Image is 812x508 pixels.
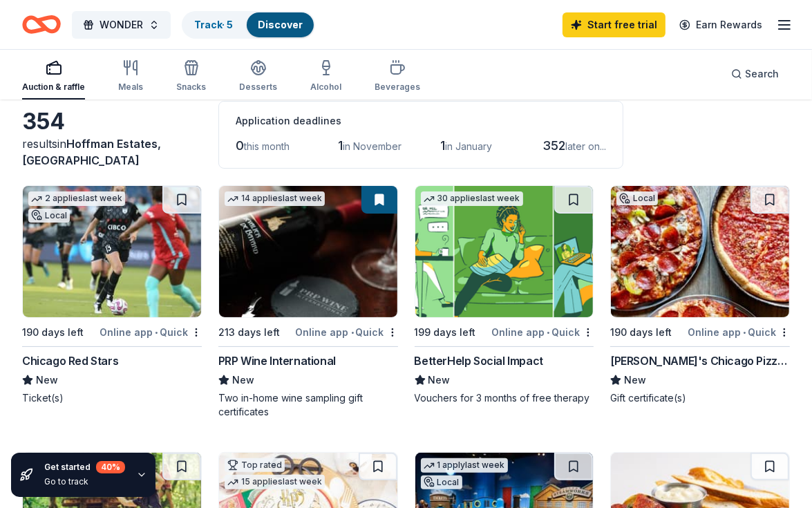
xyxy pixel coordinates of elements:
[96,461,125,473] div: 40 %
[236,138,244,153] span: 0
[415,391,594,405] div: Vouchers for 3 months of free therapy
[225,191,325,206] div: 14 applies last week
[225,458,285,472] div: Top rated
[194,19,233,30] a: Track· 5
[491,323,594,341] div: Online app Quick
[310,82,341,93] div: Alcohol
[236,113,606,129] div: Application deadlines
[225,475,325,489] div: 15 applies last week
[720,60,790,88] button: Search
[296,323,398,341] div: Online app Quick
[239,54,277,100] button: Desserts
[244,140,290,152] span: this month
[610,352,790,369] div: [PERSON_NAME]'s Chicago Pizzeria & Pub
[440,138,445,153] span: 1
[415,352,543,369] div: BetterHelp Social Impact
[176,82,206,93] div: Snacks
[22,137,161,167] span: Hoffman Estates, [GEOGRAPHIC_DATA]
[118,54,143,100] button: Meals
[563,12,665,37] a: Start free trial
[218,352,336,369] div: PRP Wine International
[28,191,125,206] div: 2 applies last week
[239,82,277,93] div: Desserts
[610,391,790,405] div: Gift certificate(s)
[182,11,315,39] button: Track· 5Discover
[610,185,790,405] a: Image for Georgio's Chicago Pizzeria & PubLocal190 days leftOnline app•Quick[PERSON_NAME]'s Chica...
[688,323,790,341] div: Online app Quick
[22,137,161,167] span: in
[542,138,565,153] span: 352
[671,12,771,37] a: Earn Rewards
[421,476,462,489] div: Local
[44,461,125,473] div: Get started
[616,191,658,205] div: Local
[565,140,606,152] span: later on...
[118,82,143,93] div: Meals
[415,324,476,341] div: 199 days left
[22,135,202,169] div: results
[155,327,158,338] span: •
[36,372,58,388] span: New
[218,391,398,419] div: Two in-home wine sampling gift certificates
[22,391,202,405] div: Ticket(s)
[72,11,171,39] button: WONDER
[232,372,254,388] span: New
[28,209,70,223] div: Local
[22,108,202,135] div: 354
[743,327,746,338] span: •
[338,138,343,153] span: 1
[22,82,85,93] div: Auction & raffle
[421,191,523,206] div: 30 applies last week
[44,476,125,487] div: Go to track
[611,186,789,317] img: Image for Georgio's Chicago Pizzeria & Pub
[375,54,420,100] button: Beverages
[100,17,143,33] span: WONDER
[218,185,398,419] a: Image for PRP Wine International14 applieslast week213 days leftOnline app•QuickPRP Wine Internat...
[176,54,206,100] button: Snacks
[351,327,354,338] span: •
[218,324,280,341] div: 213 days left
[100,323,202,341] div: Online app Quick
[547,327,549,338] span: •
[745,66,779,82] span: Search
[624,372,646,388] span: New
[258,19,303,30] a: Discover
[415,186,594,317] img: Image for BetterHelp Social Impact
[23,186,201,317] img: Image for Chicago Red Stars
[22,8,61,41] a: Home
[310,54,341,100] button: Alcohol
[22,324,84,341] div: 190 days left
[375,82,420,93] div: Beverages
[22,185,202,405] a: Image for Chicago Red Stars2 applieslast weekLocal190 days leftOnline app•QuickChicago Red StarsN...
[219,186,397,317] img: Image for PRP Wine International
[343,140,402,152] span: in November
[421,458,508,473] div: 1 apply last week
[415,185,594,405] a: Image for BetterHelp Social Impact30 applieslast week199 days leftOnline app•QuickBetterHelp Soci...
[610,324,672,341] div: 190 days left
[428,372,451,388] span: New
[22,54,85,100] button: Auction & raffle
[445,140,492,152] span: in January
[22,352,118,369] div: Chicago Red Stars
